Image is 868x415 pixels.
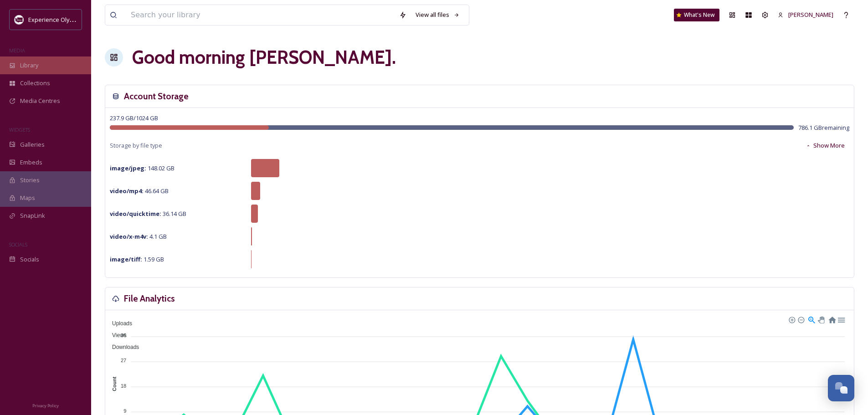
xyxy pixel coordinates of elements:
[105,320,132,327] span: Uploads
[105,332,127,338] span: Views
[828,315,836,323] div: Reset Zoom
[20,176,40,184] span: Stories
[110,232,148,241] strong: video/x-m4v :
[110,255,142,263] strong: image/tiff :
[15,15,24,24] img: download.jpeg
[20,79,50,87] span: Collections
[110,232,167,241] span: 4.1 GB
[818,317,823,322] div: Panning
[110,210,161,218] strong: video/quicktime :
[674,9,719,21] a: What's New
[112,377,117,391] text: Count
[110,187,144,195] strong: video/mp4 :
[773,6,838,24] a: [PERSON_NAME]
[32,400,59,410] a: Privacy Policy
[105,344,139,350] span: Downloads
[411,6,464,24] a: View all files
[20,158,42,167] span: Embeds
[121,333,126,338] tspan: 36
[132,44,396,71] h1: Good morning [PERSON_NAME] .
[124,292,175,305] h3: File Analytics
[788,10,833,19] span: [PERSON_NAME]
[9,241,27,248] span: SOCIALS
[9,126,30,133] span: WIDGETS
[121,383,126,388] tspan: 18
[121,358,126,363] tspan: 27
[110,210,186,218] span: 36.14 GB
[110,114,158,122] span: 237.9 GB / 1024 GB
[110,164,146,172] strong: image/jpeg :
[9,47,25,54] span: MEDIA
[28,15,82,24] span: Experience Olympia
[32,403,59,409] span: Privacy Policy
[20,97,60,105] span: Media Centres
[110,164,175,172] span: 148.02 GB
[807,315,815,323] div: Selection Zoom
[20,255,39,264] span: Socials
[124,90,189,103] h3: Account Storage
[110,187,169,195] span: 46.64 GB
[110,255,164,263] span: 1.59 GB
[828,375,854,401] button: Open Chat
[123,408,126,414] tspan: 9
[20,61,38,70] span: Library
[798,123,849,132] span: 786.1 GB remaining
[20,194,35,202] span: Maps
[788,316,795,323] div: Zoom In
[110,141,162,150] span: Storage by file type
[837,315,845,323] div: Menu
[20,211,45,220] span: SnapLink
[126,5,395,25] input: Search your library
[801,137,849,154] button: Show More
[797,316,804,323] div: Zoom Out
[20,140,45,149] span: Galleries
